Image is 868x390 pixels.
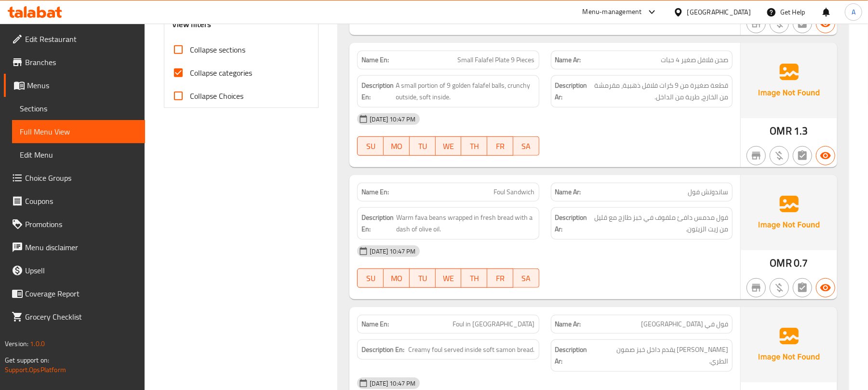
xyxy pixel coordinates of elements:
[27,80,137,91] span: Menus
[793,146,812,165] button: Not has choices
[465,139,483,153] span: TH
[384,136,410,156] button: MO
[30,337,45,350] span: 1.0.0
[555,212,588,235] strong: Description Ar:
[410,136,436,156] button: TU
[770,146,789,165] button: Purchased item
[440,139,458,153] span: WE
[5,363,66,376] a: Support.OpsPlatform
[4,236,145,259] a: Menu disclaimer
[513,136,539,156] button: SA
[747,278,766,297] button: Not branch specific item
[517,139,535,153] span: SA
[741,175,837,250] img: Ae5nvW7+0k+MAAAAAElFTkSuQmCC
[361,80,394,103] strong: Description En:
[190,67,252,79] span: Collapse categories
[4,189,145,213] a: Coupons
[4,166,145,189] a: Choice Groups
[436,269,462,288] button: WE
[747,146,766,165] button: Not branch specific item
[387,271,406,285] span: MO
[741,43,837,118] img: Ae5nvW7+0k+MAAAAAElFTkSuQmCC
[25,218,137,230] span: Promotions
[453,319,535,329] span: Foul in [GEOGRAPHIC_DATA]
[396,80,534,103] span: A small portion of 9 golden falafel balls, crunchy outside, soft inside.
[598,344,728,367] span: فول كريمي يقدم داخل خبز صمون الطري.
[20,126,137,137] span: Full Menu View
[583,6,642,18] div: Menu-management
[361,344,404,356] strong: Description En:
[410,269,436,288] button: TU
[25,288,137,299] span: Coverage Report
[361,319,389,329] strong: Name En:
[440,271,458,285] span: WE
[770,254,792,272] span: OMR
[465,271,483,285] span: TH
[589,212,728,235] span: فول مدمس دافئ ملفوف في خبز طازج مع قليل من زيت الزيتون.
[20,103,137,114] span: Sections
[687,7,751,17] div: [GEOGRAPHIC_DATA]
[491,271,509,285] span: FR
[688,187,728,197] span: ساندوتش فول
[816,146,835,165] button: Available
[770,121,792,140] span: OMR
[589,80,728,103] span: قطعة صغيرة من 9 كرات فلافل ذهبية، مقرمشة من الخارج، طرية من الداخل.
[12,97,145,120] a: Sections
[366,379,419,388] span: [DATE] 10:47 PM
[5,337,28,350] span: Version:
[555,80,588,103] strong: Description Ar:
[4,51,145,74] a: Branches
[190,44,245,55] span: Collapse sections
[12,143,145,166] a: Edit Menu
[25,172,137,184] span: Choice Groups
[25,195,137,207] span: Coupons
[794,121,808,140] span: 1.3
[641,319,728,329] span: فول في [GEOGRAPHIC_DATA]
[555,319,581,329] strong: Name Ar:
[494,187,535,197] span: Foul Sandwich
[12,120,145,143] a: Full Menu View
[852,7,855,17] span: A
[491,139,509,153] span: FR
[487,269,513,288] button: FR
[487,136,513,156] button: FR
[25,311,137,323] span: Grocery Checklist
[555,187,581,197] strong: Name Ar:
[461,136,487,156] button: TH
[5,354,49,366] span: Get support on:
[361,139,380,153] span: SU
[4,27,145,51] a: Edit Restaurant
[414,139,432,153] span: TU
[172,19,211,30] h3: View filters
[461,269,487,288] button: TH
[4,74,145,97] a: Menus
[357,269,384,288] button: SU
[513,269,539,288] button: SA
[770,278,789,297] button: Purchased item
[4,305,145,328] a: Grocery Checklist
[4,282,145,305] a: Coverage Report
[4,259,145,282] a: Upsell
[661,55,728,65] span: صحن فلافل صغير 4 حبات
[555,344,596,367] strong: Description Ar:
[357,136,384,156] button: SU
[387,139,406,153] span: MO
[25,56,137,68] span: Branches
[396,212,535,235] span: Warm fava beans wrapped in fresh bread with a dash of olive oil.
[25,33,137,45] span: Edit Restaurant
[25,242,137,253] span: Menu disclaimer
[794,254,808,272] span: 0.7
[414,271,432,285] span: TU
[384,269,410,288] button: MO
[741,307,837,382] img: Ae5nvW7+0k+MAAAAAElFTkSuQmCC
[366,247,419,256] span: [DATE] 10:47 PM
[20,149,137,161] span: Edit Menu
[793,278,812,297] button: Not has choices
[436,136,462,156] button: WE
[366,115,419,124] span: [DATE] 10:47 PM
[816,278,835,297] button: Available
[458,55,535,65] span: Small Falafel Plate 9 Pieces
[409,344,535,356] span: Creamy foul served inside soft samon bread.
[361,271,380,285] span: SU
[555,55,581,65] strong: Name Ar:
